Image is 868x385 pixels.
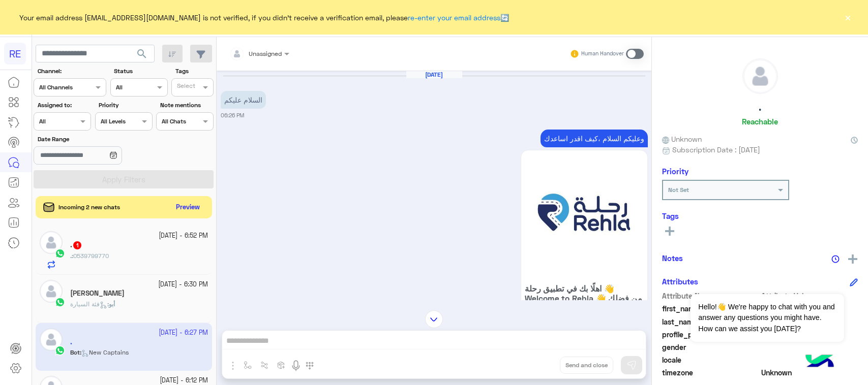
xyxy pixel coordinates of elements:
[70,252,72,260] span: .
[761,355,858,365] span: null
[662,211,858,220] h6: Tags
[672,144,760,155] span: Subscription Date : [DATE]
[662,367,759,378] span: timezone
[843,12,853,22] button: ×
[55,248,65,259] img: WhatsApp
[70,289,125,298] h5: أبو مشاري العياضي
[58,203,120,212] span: Incoming 2 new chats
[249,50,282,57] span: Unassigned
[541,130,648,147] p: 18/9/2025, 6:26 PM
[55,297,65,307] img: WhatsApp
[742,117,778,126] h6: Reachable
[662,303,759,314] span: first_name
[99,101,151,110] label: Priority
[406,71,462,78] h6: [DATE]
[662,316,759,327] span: last_name
[109,300,115,308] span: أبو
[172,200,204,215] button: Preview
[425,310,443,328] img: scroll
[19,12,509,23] span: Your email address [EMAIL_ADDRESS][DOMAIN_NAME] is not verified, if you didn't receive a verifica...
[40,231,63,254] img: defaultAdmin.png
[581,50,624,58] small: Human Handover
[761,367,858,378] span: Unknown
[662,167,689,176] h6: Priority
[158,280,208,290] small: [DATE] - 6:30 PM
[73,252,109,260] span: 0539799770
[70,241,82,249] h5: .
[662,291,759,301] span: Attribute Name
[160,101,213,110] label: Note mentions
[662,355,759,365] span: locale
[73,241,81,249] span: 1
[175,81,195,93] div: Select
[761,342,858,352] span: null
[759,102,761,113] h5: .
[107,300,115,308] b: :
[662,329,759,340] span: profile_pic
[662,134,702,144] span: Unknown
[802,344,837,380] img: hulul-logo.png
[130,45,155,67] button: search
[662,342,759,352] span: gender
[662,253,683,263] h6: Notes
[136,48,148,60] span: search
[560,357,613,374] button: Send and close
[38,135,152,144] label: Date Range
[70,252,73,260] b: :
[668,186,689,194] b: Not Set
[831,255,840,263] img: notes
[221,111,244,119] small: 06:26 PM
[38,101,90,110] label: Assigned to:
[662,277,698,286] h6: Attributes
[743,59,777,93] img: defaultAdmin.png
[70,300,107,308] span: فئة السيارة
[525,283,644,322] span: اهلًا بك في تطبيق رحلة 👋 Welcome to Rehla 👋 من فضلك أختر لغة التواصل Please choose your preferred...
[114,67,166,76] label: Status
[408,13,500,22] a: re-enter your email address
[175,67,213,76] label: Tags
[34,170,214,188] button: Apply Filters
[848,254,857,264] img: add
[525,154,644,273] img: 88.jpg
[691,294,844,342] span: Hello!👋 We're happy to chat with you and answer any questions you might have. How can we assist y...
[40,280,63,303] img: defaultAdmin.png
[38,67,105,76] label: Channel:
[4,43,26,65] div: RE
[221,91,266,109] p: 18/9/2025, 6:26 PM
[159,231,208,241] small: [DATE] - 6:52 PM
